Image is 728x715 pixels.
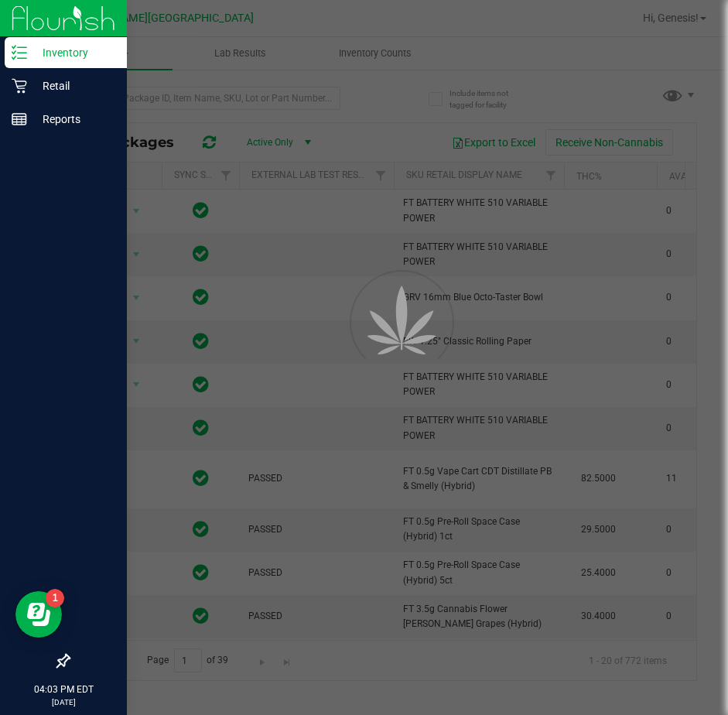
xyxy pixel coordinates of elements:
[27,77,120,95] p: Retail
[27,43,120,62] p: Inventory
[7,696,120,708] p: [DATE]
[12,78,27,94] inline-svg: Retail
[27,110,120,128] p: Reports
[7,682,120,696] p: 04:03 PM EDT
[15,591,62,638] iframe: Resource center
[46,589,64,607] iframe: Resource center unread badge
[12,45,27,60] inline-svg: Inventory
[12,111,27,127] inline-svg: Reports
